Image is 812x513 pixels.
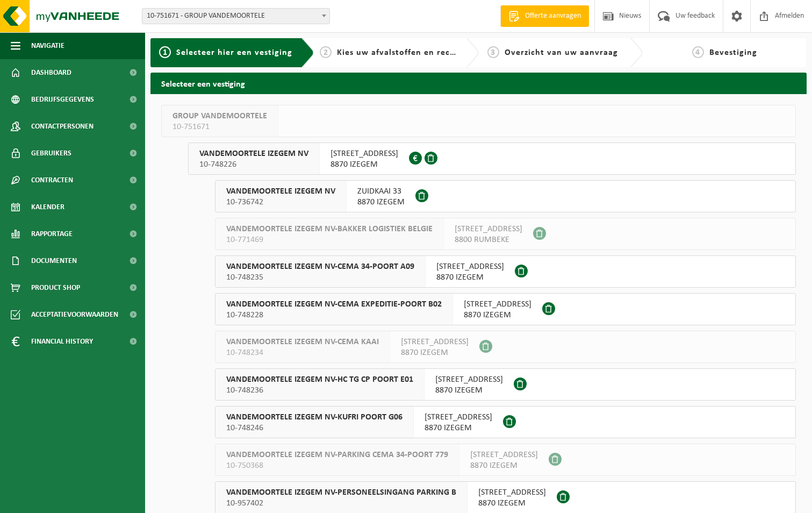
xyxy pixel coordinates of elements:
span: 8870 IZEGEM [425,423,492,433]
span: 10-750368 [226,460,448,471]
button: VANDEMOORTELE IZEGEM NV-CEMA EXPEDITIE-POORT B02 10-748228 [STREET_ADDRESS]8870 IZEGEM [215,293,796,325]
span: Bedrijfsgegevens [31,86,94,113]
span: 8870 IZEGEM [401,347,469,358]
span: 8870 IZEGEM [357,197,405,208]
button: VANDEMOORTELE IZEGEM NV-CEMA 34-POORT A09 10-748235 [STREET_ADDRESS]8870 IZEGEM [215,255,796,288]
span: Acceptatievoorwaarden [31,301,118,328]
span: 10-748228 [226,310,442,320]
span: [STREET_ADDRESS] [478,487,546,498]
span: Product Shop [31,274,80,301]
span: 10-751671 - GROUP VANDEMOORTELE [142,9,329,24]
span: 8870 IZEGEM [470,460,538,471]
span: 8870 IZEGEM [435,385,503,396]
span: 10-748235 [226,272,414,283]
button: VANDEMOORTELE IZEGEM NV-KUFRI POORT G06 10-748246 [STREET_ADDRESS]8870 IZEGEM [215,406,796,438]
span: VANDEMOORTELE IZEGEM NV [226,186,335,197]
span: VANDEMOORTELE IZEGEM NV-KUFRI POORT G06 [226,412,403,423]
span: VANDEMOORTELE IZEGEM NV-HC TG CP POORT E01 [226,374,413,385]
span: Bevestiging [709,48,757,57]
button: VANDEMOORTELE IZEGEM NV 10-736742 ZUIDKAAI 338870 IZEGEM [215,180,796,212]
span: 10-751671 - GROUP VANDEMOORTELE [142,8,330,24]
span: VANDEMOORTELE IZEGEM NV-CEMA EXPEDITIE-POORT B02 [226,299,442,310]
span: [STREET_ADDRESS] [401,337,469,347]
span: 10-748246 [226,423,403,433]
span: Contracten [31,167,73,194]
span: [STREET_ADDRESS] [435,374,503,385]
span: VANDEMOORTELE IZEGEM NV-PARKING CEMA 34-POORT 779 [226,450,448,460]
span: [STREET_ADDRESS] [470,450,538,460]
span: 10-751671 [173,122,267,132]
span: VANDEMOORTELE IZEGEM NV-PERSONEELSINGANG PARKING B [226,487,456,498]
span: VANDEMOORTELE IZEGEM NV-CEMA 34-POORT A09 [226,261,414,272]
span: VANDEMOORTELE IZEGEM NV-BAKKER LOGISTIEK BELGIE [226,224,433,234]
span: Overzicht van uw aanvraag [505,48,618,57]
span: [STREET_ADDRESS] [425,412,492,423]
button: VANDEMOORTELE IZEGEM NV 10-748226 [STREET_ADDRESS]8870 IZEGEM [188,142,796,175]
span: 4 [692,46,704,58]
span: Gebruikers [31,140,71,167]
span: Financial History [31,328,93,355]
span: GROUP VANDEMOORTELE [173,111,267,122]
span: [STREET_ADDRESS] [330,148,398,159]
span: VANDEMOORTELE IZEGEM NV [199,148,308,159]
button: VANDEMOORTELE IZEGEM NV-HC TG CP POORT E01 10-748236 [STREET_ADDRESS]8870 IZEGEM [215,368,796,401]
span: [STREET_ADDRESS] [436,261,504,272]
span: 8800 RUMBEKE [455,234,522,245]
span: 8870 IZEGEM [464,310,531,320]
h2: Selecteer een vestiging [150,73,807,94]
span: 8870 IZEGEM [478,498,546,509]
span: 10-957402 [226,498,456,509]
span: Offerte aanvragen [522,11,584,22]
span: Rapportage [31,220,73,247]
span: 8870 IZEGEM [436,272,504,283]
span: Selecteer hier een vestiging [176,48,292,57]
span: Navigatie [31,32,64,59]
span: 10-748236 [226,385,413,396]
span: 1 [159,46,171,58]
span: 8870 IZEGEM [330,159,398,170]
span: Kalender [31,194,64,220]
span: 10-736742 [226,197,335,208]
span: Contactpersonen [31,113,94,140]
span: [STREET_ADDRESS] [464,299,531,310]
span: Kies uw afvalstoffen en recipiënten [337,48,485,57]
span: Documenten [31,247,77,274]
span: 10-771469 [226,234,433,245]
span: ZUIDKAAI 33 [357,186,405,197]
a: Offerte aanvragen [500,5,589,27]
span: 10-748226 [199,159,308,170]
span: 3 [487,46,499,58]
span: Dashboard [31,59,71,86]
span: VANDEMOORTELE IZEGEM NV-CEMA KAAI [226,337,379,347]
span: 2 [320,46,332,58]
span: [STREET_ADDRESS] [455,224,522,234]
span: 10-748234 [226,347,379,358]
